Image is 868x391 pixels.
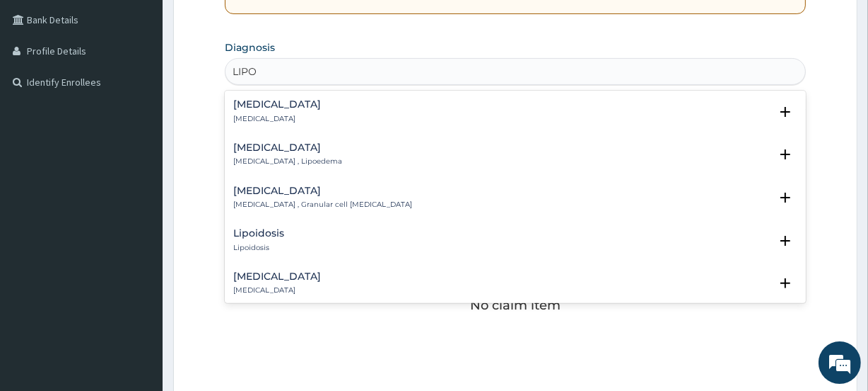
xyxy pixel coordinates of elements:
[225,40,275,55] label: Diagnosis
[233,228,284,239] h4: Lipoidosis
[7,249,269,299] textarea: Type your message and hit 'Enter'
[233,99,321,110] h4: [MEDICAL_DATA]
[26,71,57,106] img: d_794563401_company_1708531726252_794563401
[232,7,266,41] div: Minimize live chat window
[470,298,561,312] p: No claim item
[74,79,237,98] div: Chat with us now
[82,110,195,253] span: We're online!
[233,157,342,166] p: [MEDICAL_DATA] , Lipoedema
[233,142,342,153] h4: [MEDICAL_DATA]
[233,114,321,124] p: [MEDICAL_DATA]
[777,275,794,292] i: open select status
[777,103,794,120] i: open select status
[233,285,321,295] p: [MEDICAL_DATA]
[777,232,794,249] i: open select status
[233,200,412,210] p: [MEDICAL_DATA] , Granular cell [MEDICAL_DATA]
[233,186,412,196] h4: [MEDICAL_DATA]
[777,189,794,206] i: open select status
[233,243,284,253] p: Lipoidosis
[233,271,321,282] h4: [MEDICAL_DATA]
[777,146,794,163] i: open select status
